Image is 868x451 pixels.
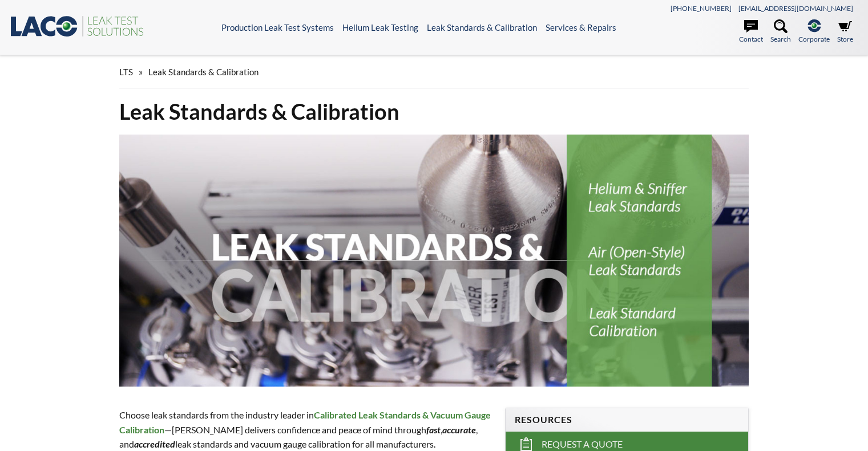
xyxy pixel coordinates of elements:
a: [EMAIL_ADDRESS][DOMAIN_NAME] [738,4,853,13]
em: accredited [134,438,175,449]
span: LTS [119,67,133,77]
h4: Resources [515,414,739,426]
span: Request a Quote [542,438,623,450]
em: fast [426,424,441,435]
a: Production Leak Test Systems [221,22,334,32]
span: Corporate [798,34,830,44]
strong: accurate [442,424,476,435]
span: Leak Standards & Calibration [148,67,259,77]
a: [PHONE_NUMBER] [671,4,732,13]
strong: Calibrated Leak Standards & Vacuum Gauge Calibration [119,409,491,435]
div: » [119,56,749,88]
a: Services & Repairs [546,22,616,32]
a: Leak Standards & Calibration [427,22,537,32]
h1: Leak Standards & Calibration [119,97,749,125]
a: Contact [739,19,763,44]
img: Leak Standards & Calibration header [119,135,749,387]
a: Search [770,19,791,44]
a: Store [837,19,853,44]
a: Helium Leak Testing [342,22,418,32]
